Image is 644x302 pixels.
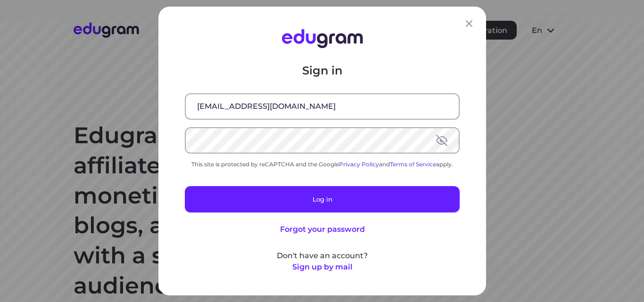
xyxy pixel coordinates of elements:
div: This site is protected by reCAPTCHA and the Google and apply. [185,161,460,168]
button: Forgot your password [280,224,364,235]
button: Sign up by mail [292,261,352,273]
p: Sign in [185,63,460,78]
a: Terms of Service [390,161,436,168]
a: Privacy Policy [339,161,379,168]
img: Edugram Logo [281,29,363,48]
input: Email [186,94,459,119]
p: Don't have an account? [185,250,460,261]
button: Log in [185,186,460,212]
